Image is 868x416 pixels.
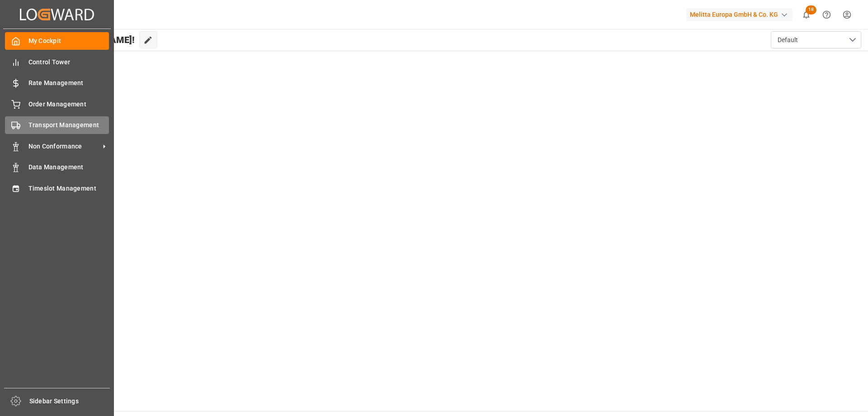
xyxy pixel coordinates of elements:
span: Hello [PERSON_NAME]! [38,31,135,48]
a: Rate Management [5,74,109,92]
span: Non Conformance [28,142,100,151]
span: My Cockpit [28,36,109,46]
a: My Cockpit [5,32,109,50]
button: open menu [771,31,861,48]
a: Timeslot Management [5,179,109,197]
a: Data Management [5,158,109,176]
a: Control Tower [5,53,109,71]
span: Rate Management [28,78,109,88]
a: Transport Management [5,116,109,134]
span: Transport Management [28,120,109,130]
a: Order Management [5,95,109,113]
span: Default [778,35,798,45]
span: Control Tower [28,57,109,67]
span: Data Management [28,163,109,172]
span: Order Management [28,100,109,109]
span: Sidebar Settings [29,397,110,406]
span: Timeslot Management [28,184,109,193]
